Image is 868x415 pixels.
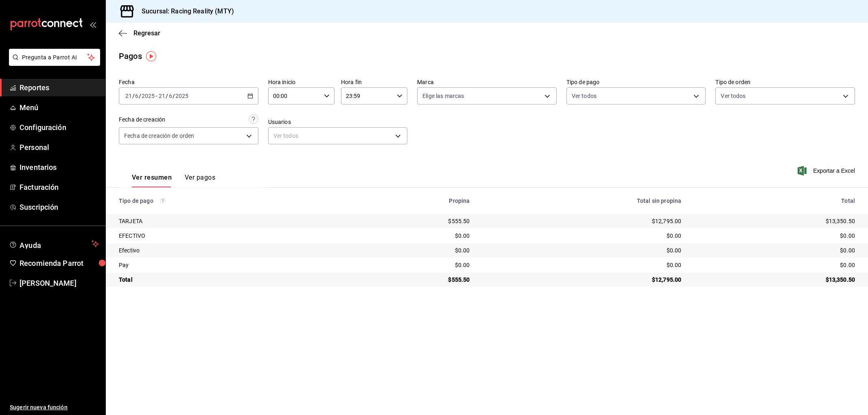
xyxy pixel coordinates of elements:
[20,202,99,213] span: Suscripción
[356,261,470,269] div: $0.00
[166,93,168,99] span: /
[356,246,470,254] div: $0.00
[141,93,155,99] input: ----
[173,93,175,99] span: /
[119,232,343,240] div: EFECTIVO
[175,93,189,99] input: ----
[132,174,172,187] button: Ver resumen
[135,93,139,99] input: --
[356,276,470,284] div: $555.50
[119,115,165,124] div: Fecha de creación
[119,50,142,62] div: Pagos
[160,198,166,204] svg: Los pagos realizados con Pay y otras terminales son montos brutos.
[694,217,855,225] div: $13,350.50
[20,278,99,289] span: [PERSON_NAME]
[483,276,681,284] div: $12,795.00
[694,246,855,254] div: $0.00
[572,92,597,100] span: Ver todos
[694,198,855,204] div: Total
[20,182,99,193] span: Facturación
[694,232,855,240] div: $0.00
[90,21,96,28] button: open_drawer_menu
[268,127,408,144] div: Ver todos
[20,142,99,153] span: Personal
[124,132,194,140] span: Fecha de creación de orden
[156,93,157,99] span: -
[20,102,99,113] span: Menú
[694,261,855,269] div: $0.00
[422,92,464,100] span: Elige las marcas
[799,166,855,176] button: Exportar a Excel
[483,232,681,240] div: $0.00
[119,29,160,37] button: Regresar
[268,119,408,125] label: Usuarios
[132,174,215,187] div: navigation tabs
[119,246,343,254] div: Efectivo
[268,79,335,85] label: Hora inicio
[119,198,343,204] div: Tipo de pago
[119,276,343,284] div: Total
[132,93,135,99] span: /
[22,53,87,62] span: Pregunta a Parrot AI
[356,232,470,240] div: $0.00
[119,79,258,85] label: Fecha
[20,162,99,173] span: Inventarios
[20,258,99,269] span: Recomienda Parrot
[566,79,706,85] label: Tipo de pago
[356,217,470,225] div: $555.50
[139,93,141,99] span: /
[20,122,99,133] span: Configuración
[20,82,99,93] span: Reportes
[721,92,746,100] span: Ver todos
[135,7,234,16] h3: Sucursal: Racing Reality (MTY)
[341,79,407,85] label: Hora fin
[483,261,681,269] div: $0.00
[6,59,100,67] a: Pregunta a Parrot AI
[483,217,681,225] div: $12,795.00
[715,79,855,85] label: Tipo de orden
[125,93,132,99] input: --
[119,217,343,225] div: TARJETA
[133,29,160,37] span: Regresar
[9,49,100,66] button: Pregunta a Parrot AI
[356,198,470,204] div: Propina
[417,79,557,85] label: Marca
[20,239,88,249] span: Ayuda
[483,198,681,204] div: Total sin propina
[146,51,156,61] img: Tooltip marker
[119,261,343,269] div: Pay
[10,403,99,412] span: Sugerir nueva función
[483,246,681,254] div: $0.00
[158,93,166,99] input: --
[694,276,855,284] div: $13,350.50
[185,174,215,187] button: Ver pagos
[168,93,173,99] input: --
